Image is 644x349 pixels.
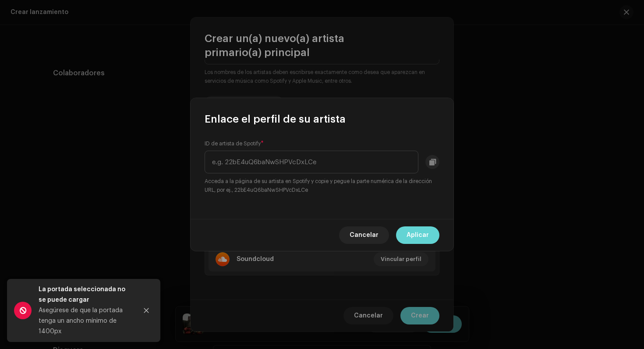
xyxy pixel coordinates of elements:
button: Cancelar [339,226,389,244]
span: Aplicar [407,226,429,244]
div: Asegúrese de que la portada tenga un ancho mínimo de 1400px [39,305,131,337]
span: Cancelar [350,226,379,244]
input: e.g. 22bE4uQ6baNwSHPVcDxLCe [205,151,418,173]
button: Close [138,302,155,319]
div: La portada seleccionada no se puede cargar [39,284,131,305]
button: Aplicar [396,226,439,244]
span: Enlace el perfil de su artista [205,112,346,126]
small: Acceda a la página de su artista en Spotify y copie y pegue la parte numérica de la dirección URL... [205,177,439,194]
label: ID de artista de Spotify [205,140,264,147]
